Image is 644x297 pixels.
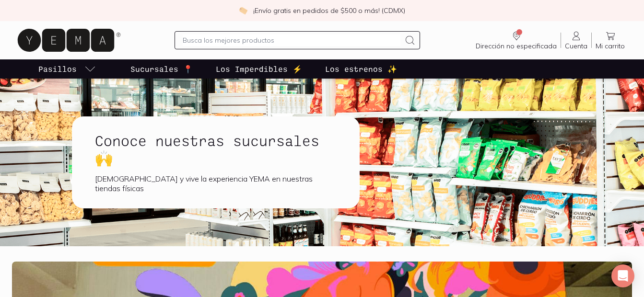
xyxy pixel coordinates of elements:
[183,34,400,46] input: Busca los mejores productos
[325,63,397,75] p: Los estrenos ✨
[592,30,629,50] a: Mi carrito
[36,59,98,79] a: pasillo-todos-link
[476,42,557,50] span: Dirección no especificada
[239,6,247,15] img: check
[253,6,405,15] p: ¡Envío gratis en pedidos de $500 o más! (CDMX)
[72,116,390,208] a: Conoce nuestras sucursales 🙌[DEMOGRAPHIC_DATA] y vive la experiencia YEMA en nuestras tiendas fís...
[611,264,634,287] div: Open Intercom Messenger
[561,30,591,50] a: Cuenta
[95,174,337,193] div: [DEMOGRAPHIC_DATA] y vive la experiencia YEMA en nuestras tiendas físicas
[214,59,304,79] a: Los Imperdibles ⚡️
[472,30,561,50] a: Dirección no especificada
[323,59,399,79] a: Los estrenos ✨
[95,132,337,166] h1: Conoce nuestras sucursales 🙌
[130,63,193,75] p: Sucursales 📍
[129,59,195,79] a: Sucursales 📍
[38,63,77,75] p: Pasillos
[596,42,625,50] span: Mi carrito
[565,42,587,50] span: Cuenta
[216,63,302,75] p: Los Imperdibles ⚡️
